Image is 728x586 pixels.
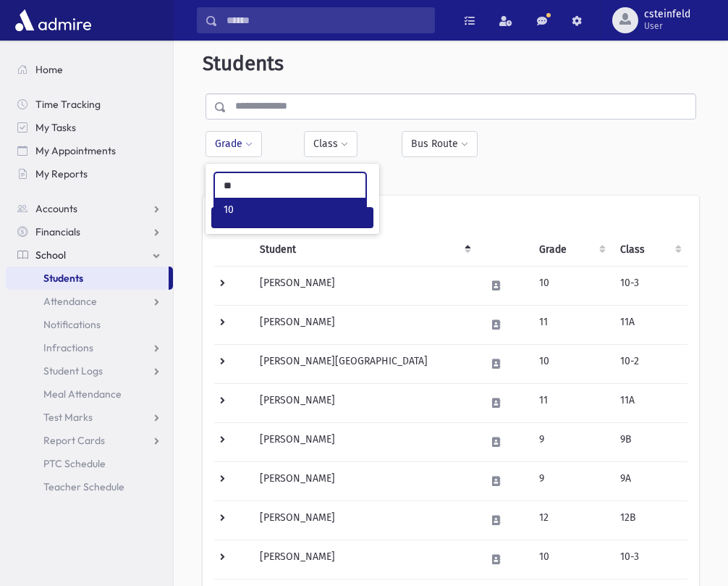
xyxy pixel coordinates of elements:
a: Accounts [6,197,173,220]
button: Grade [206,131,262,157]
a: My Appointments [6,139,173,162]
a: Teacher Schedule [6,475,173,498]
a: Attendance [6,290,173,313]
a: Report Cards [6,429,173,452]
td: 11 [530,383,611,422]
button: Filter [211,207,373,228]
td: 9B [611,422,687,461]
span: PTC Schedule [43,457,106,470]
span: My Tasks [35,121,76,134]
span: Attendance [43,295,97,308]
span: Time Tracking [35,98,101,111]
span: Notifications [43,318,101,331]
td: 10 [530,266,611,305]
a: Time Tracking [6,93,173,116]
a: School [6,243,173,267]
img: AdmirePro [12,6,95,35]
td: 10-2 [611,344,687,383]
td: [PERSON_NAME] [251,383,477,422]
a: My Tasks [6,116,173,139]
span: User [644,20,690,32]
span: Report Cards [43,434,105,447]
span: School [35,248,66,261]
td: [PERSON_NAME] [251,305,477,344]
span: Students [203,51,284,75]
td: [PERSON_NAME] [251,501,477,540]
li: 10 [215,198,365,222]
a: Financials [6,220,173,243]
td: 12 [530,501,611,540]
span: Student Logs [43,364,103,377]
td: 12B [611,501,687,540]
a: Meal Attendance [6,382,173,406]
a: My Reports [6,162,173,185]
td: 9 [530,422,611,461]
a: Student Logs [6,359,173,382]
td: [PERSON_NAME] [251,461,477,501]
input: Search [218,7,434,33]
span: Financials [35,225,80,238]
td: 9A [611,461,687,501]
td: [PERSON_NAME] [251,266,477,305]
td: [PERSON_NAME] [251,422,477,461]
a: Test Marks [6,406,173,429]
td: [PERSON_NAME][GEOGRAPHIC_DATA] [251,344,477,383]
td: [PERSON_NAME] [251,540,477,579]
td: 10 [530,344,611,383]
th: Class: activate to sort column ascending [611,233,687,267]
td: 11A [611,383,687,422]
span: csteinfeld [644,9,690,20]
td: 10-3 [611,540,687,579]
a: Infractions [6,336,173,359]
span: Test Marks [43,411,93,424]
a: Notifications [6,313,173,336]
span: Infractions [43,341,93,354]
button: Bus Route [402,131,478,157]
td: 10-3 [611,266,687,305]
th: Student: activate to sort column descending [251,233,477,267]
span: My Appointments [35,144,116,157]
td: 10 [530,540,611,579]
th: Grade: activate to sort column ascending [530,233,611,267]
span: Accounts [35,202,77,215]
a: Home [6,58,173,81]
span: Teacher Schedule [43,480,124,493]
span: Home [35,63,63,76]
span: Students [43,272,83,285]
span: My Reports [35,167,88,180]
span: Meal Attendance [43,388,122,401]
button: Class [304,131,357,157]
a: PTC Schedule [6,452,173,475]
td: 11A [611,305,687,344]
td: 9 [530,461,611,501]
td: 11 [530,305,611,344]
a: Students [6,267,169,290]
